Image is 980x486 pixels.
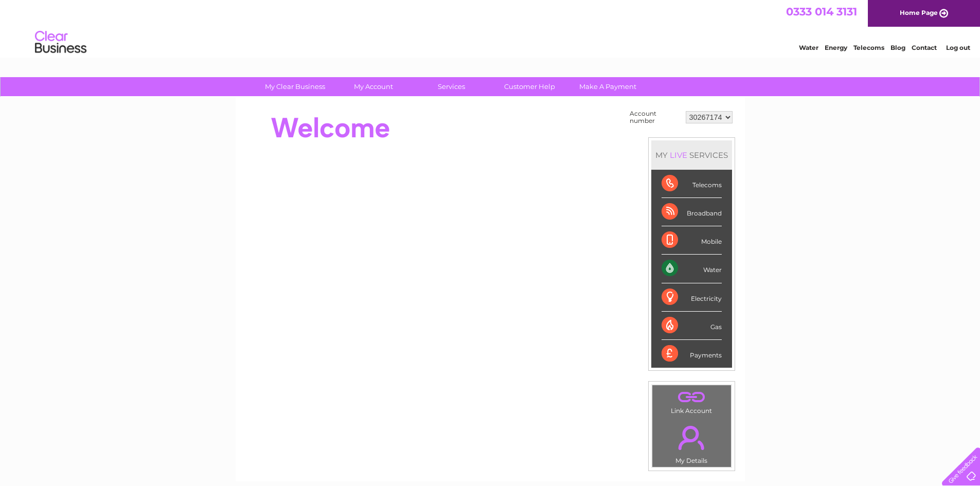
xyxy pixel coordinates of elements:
[331,77,416,96] a: My Account
[652,385,732,417] td: Link Account
[662,198,722,226] div: Broadband
[662,283,722,312] div: Electricity
[662,312,722,340] div: Gas
[890,44,905,51] a: Blog
[786,5,857,18] a: 0333 014 3131
[652,417,732,467] td: My Details
[825,44,847,51] a: Energy
[34,27,87,58] img: logo.png
[668,150,689,160] div: LIVE
[253,77,337,96] a: My Clear Business
[409,77,494,96] a: Services
[662,226,722,255] div: Mobile
[655,388,728,406] a: .
[662,255,722,283] div: Water
[662,170,722,198] div: Telecoms
[853,44,884,51] a: Telecoms
[655,420,728,456] a: .
[662,340,722,368] div: Payments
[565,77,650,96] a: Make A Payment
[487,77,572,96] a: Customer Help
[651,140,732,170] div: MY SERVICES
[946,44,970,51] a: Log out
[247,6,734,50] div: Clear Business is a trading name of Verastar Limited (registered in [GEOGRAPHIC_DATA] No. 3667643...
[799,44,818,51] a: Water
[912,44,937,51] a: Contact
[627,107,683,127] td: Account number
